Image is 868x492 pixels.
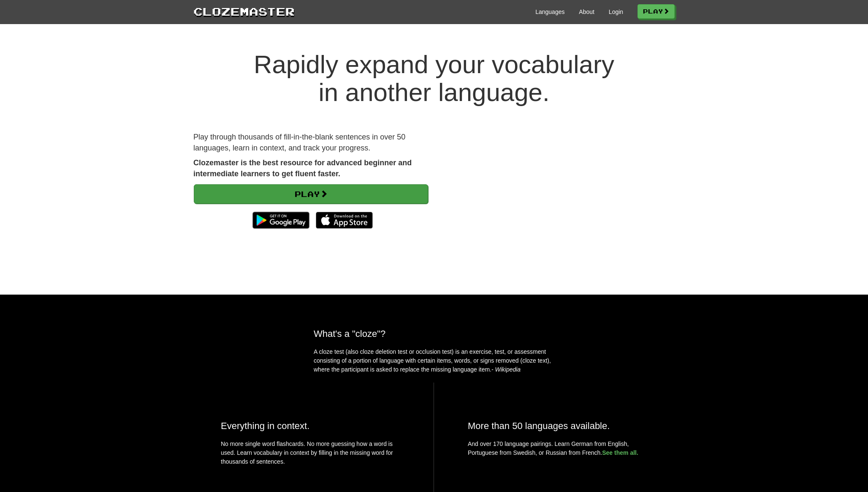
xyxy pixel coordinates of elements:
p: A cloze test (also cloze deletion test or occlusion test) is an exercise, test, or assessment con... [314,347,554,374]
img: Download_on_the_App_Store_Badge_US-UK_135x40-25178aeef6eb6b83b96f5f2d004eda3bffbb37122de64afbaef7... [316,212,373,229]
a: About [579,8,594,16]
h2: What's a "cloze"? [314,328,554,339]
p: No more single word flashcards. No more guessing how a word is used. Learn vocabulary in context ... [221,440,400,470]
em: - Wikipedia [491,366,521,373]
p: And over 170 language pairings. Learn German from English, Portuguese from Swedish, or Russian fr... [468,440,647,457]
a: Login [609,8,623,16]
h2: More than 50 languages available. [468,421,647,431]
a: Clozemaster [193,3,295,19]
a: Play [637,4,675,19]
h2: Everything in context. [221,421,400,431]
img: Get it on Google Play [248,208,314,233]
a: Languages [535,8,564,16]
strong: Clozemaster is the best resource for advanced beginner and intermediate learners to get fluent fa... [193,159,412,178]
a: See them all. [602,449,638,456]
a: Play [194,184,428,204]
p: Play through thousands of fill-in-the-blank sentences in over 50 languages, learn in context, and... [193,132,428,153]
